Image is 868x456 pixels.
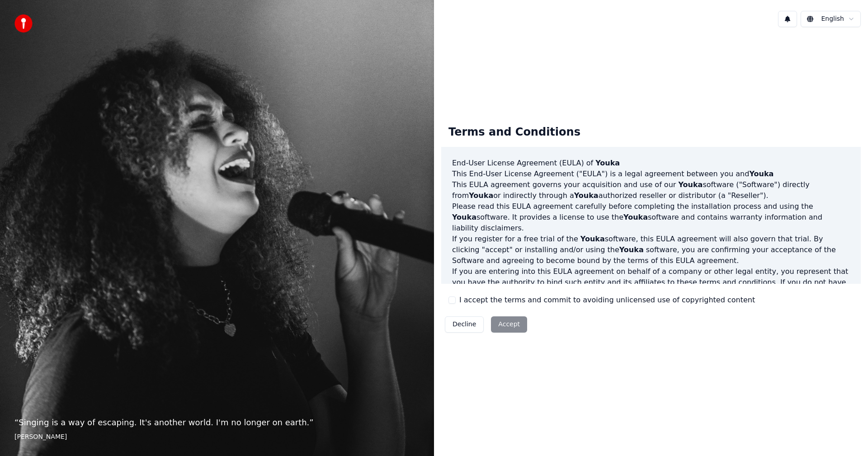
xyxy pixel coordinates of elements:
[623,213,648,221] span: Youka
[452,234,850,266] p: If you register for a free trial of the software, this EULA agreement will also govern that trial...
[469,191,493,200] span: Youka
[452,179,850,201] p: This EULA agreement governs your acquisition and use of our software ("Software") directly from o...
[459,295,755,306] label: I accept the terms and commit to avoiding unlicensed use of copyrighted content
[580,235,605,243] span: Youka
[452,213,476,221] span: Youka
[14,14,33,33] img: youka
[445,316,484,333] button: Decline
[14,432,420,442] footer: [PERSON_NAME]
[619,245,644,254] span: Youka
[452,266,850,310] p: If you are entering into this EULA agreement on behalf of a company or other legal entity, you re...
[595,159,620,167] span: Youka
[441,118,588,147] div: Terms and Conditions
[14,416,420,429] p: “ Singing is a way of escaping. It's another world. I'm no longer on earth. ”
[452,169,850,179] p: This End-User License Agreement ("EULA") is a legal agreement between you and
[749,169,774,178] span: Youka
[574,191,599,200] span: Youka
[452,201,850,234] p: Please read this EULA agreement carefully before completing the installation process and using th...
[452,158,850,169] h3: End-User License Agreement (EULA) of
[678,180,703,189] span: Youka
